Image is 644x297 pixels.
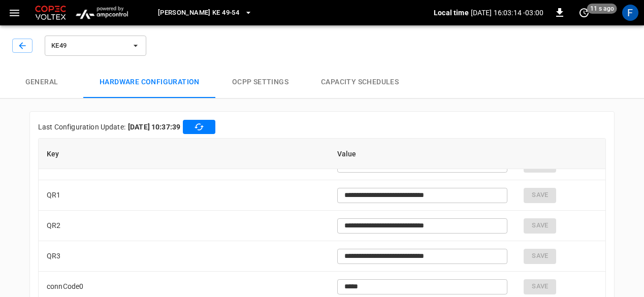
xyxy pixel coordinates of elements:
[39,211,329,241] td: QR2
[128,122,180,132] b: [DATE] 10:37:39
[158,7,239,19] span: [PERSON_NAME] KE 49-54
[45,36,146,56] button: KE49
[39,180,329,211] td: QR1
[305,66,415,98] button: Capacity Schedules
[39,241,329,272] td: QR3
[216,66,305,98] button: OCPP settings
[576,5,592,21] button: set refresh interval
[434,8,469,18] p: Local time
[154,3,256,23] button: [PERSON_NAME] KE 49-54
[329,139,516,169] th: Value
[72,3,132,22] img: ampcontrol.io logo
[39,139,329,169] th: Key
[587,4,617,14] span: 11 s ago
[38,122,125,132] p: Last Configuration Update:
[33,3,68,22] img: Customer Logo
[622,5,638,21] div: profile-icon
[51,40,126,52] span: KE49
[471,8,543,18] p: [DATE] 16:03:14 -03:00
[83,66,216,98] button: Hardware configuration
